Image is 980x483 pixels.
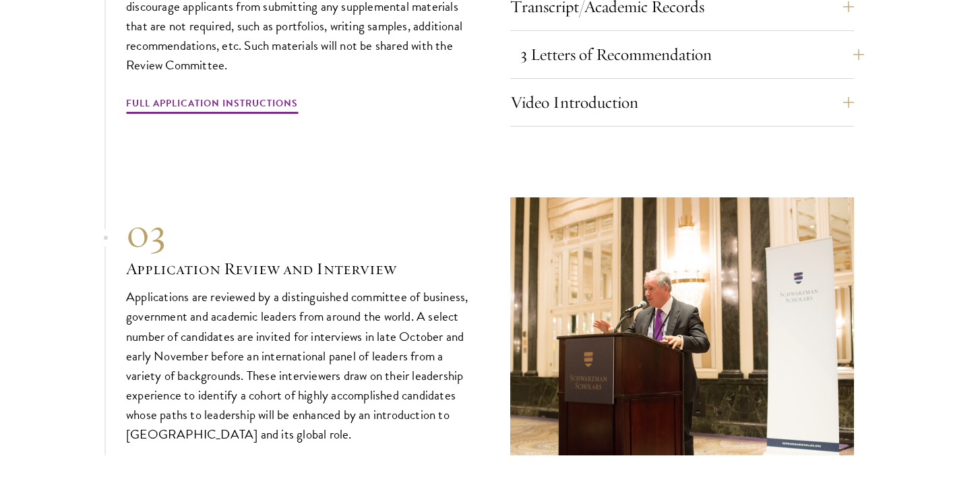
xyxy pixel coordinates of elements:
div: 03 [126,209,470,257]
p: Applications are reviewed by a distinguished committee of business, government and academic leade... [126,287,470,444]
h3: Application Review and Interview [126,257,470,280]
button: Video Introduction [510,86,854,119]
a: Full Application Instructions [126,95,298,116]
button: 3 Letters of Recommendation [520,38,864,71]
